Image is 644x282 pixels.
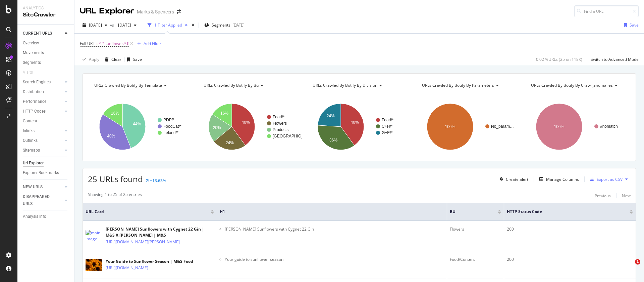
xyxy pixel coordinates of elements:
text: G+E/* [382,130,393,135]
div: NEW URLS [23,184,43,191]
input: Find a URL [574,5,639,17]
div: Create alert [506,176,528,182]
button: Create alert [497,174,528,185]
text: Products [273,127,288,132]
span: 1 [635,259,640,265]
div: DISAPPEARED URLS [23,193,57,207]
a: [URL][DOMAIN_NAME][PERSON_NAME] [106,239,180,245]
text: 16% [111,111,119,116]
div: Content [23,118,37,125]
div: Search Engines [23,79,51,86]
iframe: Intercom live chat [621,259,637,275]
svg: A chart. [306,97,411,156]
span: ^.*sunflower.*$ [99,39,129,48]
div: Add Filter [144,41,161,46]
text: #nomatch [600,124,618,129]
span: HTTP Status Code [507,209,620,215]
div: SiteCrawler [23,11,69,19]
span: H1 [220,209,434,215]
text: 20% [213,125,221,130]
button: Clear [102,54,121,65]
svg: A chart. [197,97,302,156]
text: 100% [445,124,455,129]
button: Save [621,20,639,31]
div: Performance [23,98,46,105]
a: [URL][DOMAIN_NAME] [106,265,148,271]
div: Marks & Spencers [137,8,174,15]
a: Url Explorer [23,160,69,167]
div: 200 [507,256,633,263]
button: [DATE] [80,20,110,31]
div: Explorer Bookmarks [23,169,59,176]
text: 100% [554,124,565,129]
a: Segments [23,59,69,66]
div: arrow-right-arrow-left [177,9,181,14]
div: 1 Filter Applied [154,22,182,28]
span: 25 URLs found [88,173,143,185]
a: NEW URLS [23,184,63,191]
span: URLs Crawled By Botify By bu [204,82,259,88]
button: [DATE] [115,20,139,31]
div: Next [622,193,631,199]
div: 0.02 % URLs ( 25 on 118K ) [536,56,582,62]
button: Export as CSV [587,174,623,185]
div: Overview [23,40,39,47]
span: BU [450,209,488,215]
div: Export as CSV [597,176,623,182]
div: Clear [111,56,121,62]
text: Ireland/* [163,130,178,135]
text: FoodCat/* [163,124,181,129]
a: Overview [23,40,69,47]
button: Next [622,192,631,200]
text: 16% [220,111,228,116]
div: Analytics [23,5,69,11]
div: Url Explorer [23,160,44,167]
a: Search Engines [23,79,63,86]
button: Switch to Advanced Mode [588,54,639,65]
div: Save [133,56,142,62]
span: = [96,41,98,46]
span: URLs Crawled By Botify By crawl_anomalies [531,82,613,88]
text: 44% [133,122,141,126]
button: Apply [80,54,99,65]
div: Flowers [450,226,501,232]
div: +13.63% [150,178,166,184]
div: Sitemaps [23,147,40,154]
button: Previous [595,192,611,200]
div: Save [630,22,639,28]
svg: A chart. [525,97,629,156]
text: 24% [226,140,234,145]
text: [GEOGRAPHIC_DATA] [273,134,315,138]
span: URLs Crawled By Botify By division [313,82,377,88]
h4: URLs Crawled By Botify By parameters [421,80,516,91]
div: [PERSON_NAME] Sunflowers with Cygnet 22 Gin | M&S X [PERSON_NAME] | M&S [106,226,214,238]
div: Previous [595,193,611,199]
button: Add Filter [135,40,161,48]
span: URLs Crawled By Botify By template [94,82,162,88]
h4: URLs Crawled By Botify By template [93,80,188,91]
span: 2024 Sep. 21st [115,22,131,28]
text: Flowers [273,121,287,126]
text: 24% [327,114,335,118]
a: Outlinks [23,137,63,144]
div: CURRENT URLS [23,30,52,37]
a: DISAPPEARED URLS [23,193,63,207]
div: HTTP Codes [23,108,46,115]
a: Visits [23,69,40,76]
text: PDP/* [163,118,174,122]
a: HTTP Codes [23,108,63,115]
svg: A chart. [88,97,192,156]
text: 40% [351,120,359,125]
button: Segments[DATE] [202,20,247,31]
div: [DATE] [232,22,245,28]
div: Apply [89,56,99,62]
div: Segments [23,59,41,66]
div: Movements [23,49,44,56]
a: Inlinks [23,127,63,134]
button: Manage Columns [537,175,579,183]
a: Performance [23,98,63,105]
